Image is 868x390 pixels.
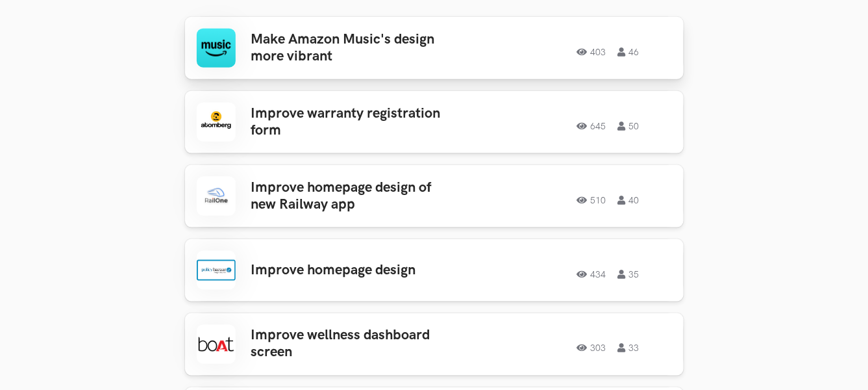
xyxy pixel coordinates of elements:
h3: Improve homepage design [251,262,454,279]
h3: Improve homepage design of new Railway app [251,179,454,214]
span: 46 [618,47,639,57]
a: Improve homepage design43435 [185,239,684,302]
a: Improve warranty registration form64550 [185,91,684,153]
span: 403 [577,47,606,57]
span: 303 [577,344,606,353]
span: 33 [618,344,639,353]
span: 434 [577,270,606,279]
a: Make Amazon Music's design more vibrant40346 [185,17,684,79]
h3: Improve wellness dashboard screen [251,328,454,362]
span: 645 [577,122,606,131]
span: 50 [618,122,639,131]
h3: Improve warranty registration form [251,105,454,140]
span: 510 [577,196,606,205]
h3: Make Amazon Music's design more vibrant [251,31,454,66]
span: 35 [618,270,639,279]
a: Improve wellness dashboard screen30333 [185,313,684,376]
a: Improve homepage design of new Railway app51040 [185,165,684,227]
span: 40 [618,196,639,205]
